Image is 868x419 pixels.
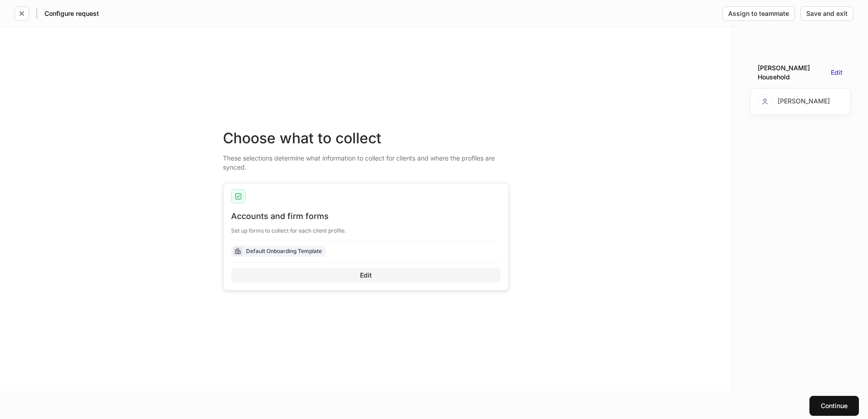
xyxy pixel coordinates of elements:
[722,6,795,21] button: Assign to teammate
[360,272,372,278] div: Edit
[831,69,843,76] button: Edit
[806,10,848,17] div: Save and exit
[821,403,848,409] div: Continue
[231,211,501,222] div: Accounts and firm forms
[728,10,789,17] div: Assign to teammate
[223,148,509,172] div: These selections determine what information to collect for clients and where the profiles are syn...
[800,6,853,21] button: Save and exit
[231,222,501,234] div: Set up forms to collect for each client profile.
[758,94,830,109] div: [PERSON_NAME]
[246,247,322,255] div: Default Onboarding Template
[223,128,509,148] div: Choose what to collect
[44,9,99,18] h5: Configure request
[809,396,859,416] button: Continue
[758,63,827,82] div: [PERSON_NAME] Household
[231,268,501,283] button: Edit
